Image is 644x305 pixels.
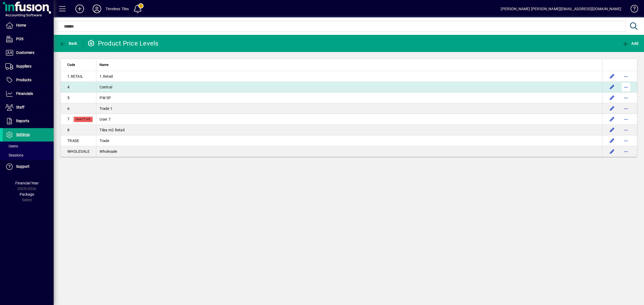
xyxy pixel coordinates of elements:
[67,149,90,154] span: WHOLESALE
[622,83,630,91] button: More options
[16,105,24,109] span: Staff
[16,119,29,123] span: Reports
[622,94,630,102] button: More options
[16,23,26,27] span: Home
[608,104,616,113] button: Edit
[16,64,31,68] span: Suppliers
[67,116,69,122] span: 7
[3,46,54,59] a: Customers
[608,83,616,91] button: Edit
[100,62,108,68] span: Name
[622,104,630,113] button: More options
[622,41,638,46] span: Add
[622,126,630,134] button: More options
[3,73,54,87] a: Products
[16,164,30,169] span: Support
[3,101,54,114] a: Staff
[88,4,105,14] button: Profile
[3,114,54,128] a: Reports
[67,84,69,90] span: 4
[96,92,602,103] td: PW SP
[5,144,18,148] span: Users
[96,135,602,146] td: Trade
[622,136,630,145] button: More options
[96,114,602,125] td: User 7
[87,39,159,48] div: Product Price Levels
[622,115,630,124] button: More options
[16,91,33,96] span: Financials
[16,78,31,82] span: Products
[608,136,616,145] button: Edit
[15,181,39,185] span: Financial Year
[3,142,54,151] a: Users
[96,125,602,135] td: Tiles m2 Retail
[71,4,88,14] button: Add
[608,147,616,156] button: Edit
[627,1,637,18] a: Knowledge Base
[16,50,34,55] span: Customers
[3,160,54,173] a: Support
[608,72,616,81] button: Edit
[96,71,602,82] td: 1.Retail
[622,147,630,156] button: More options
[67,74,83,79] span: 1.RETAIL
[105,5,129,13] div: Timeless Tiles
[3,19,54,32] a: Home
[67,95,69,101] span: 5
[3,60,54,73] a: Suppliers
[58,39,79,48] button: Back
[54,39,83,48] app-page-header-button: Back
[67,138,79,143] span: TRADE
[501,5,621,13] div: [PERSON_NAME] [PERSON_NAME][EMAIL_ADDRESS][DOMAIN_NAME]
[96,103,602,114] td: Trade 1
[96,146,602,157] td: Wholesale
[622,72,630,81] button: More options
[3,87,54,101] a: Financials
[621,39,640,48] button: Add
[76,118,91,121] span: Inactive
[608,94,616,102] button: Edit
[20,192,34,196] span: Package
[96,82,602,92] td: Central
[3,151,54,160] a: Sessions
[608,126,616,134] button: Edit
[3,32,54,46] a: POS
[5,153,23,157] span: Sessions
[608,115,616,124] button: Edit
[16,132,30,137] span: Settings
[67,62,75,68] span: Code
[59,41,77,46] span: Back
[16,37,23,41] span: POS
[67,127,69,133] span: 8
[67,106,69,111] span: 6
